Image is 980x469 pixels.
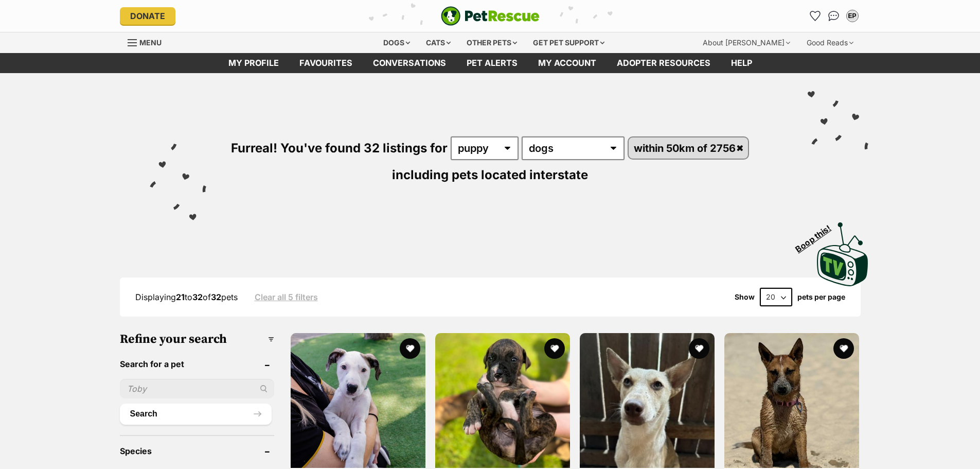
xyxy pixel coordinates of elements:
[231,141,448,155] span: Furreal! You've found 32 listings for
[392,167,588,182] span: including pets located interstate
[419,32,458,53] div: Cats
[139,38,162,47] span: Menu
[456,53,528,73] a: Pet alerts
[176,292,185,302] strong: 21
[120,379,274,398] input: Toby
[255,292,318,302] a: Clear all 5 filters
[847,11,858,21] div: EP
[826,8,842,24] a: Conversations
[120,7,175,25] a: Donate
[544,338,565,359] button: favourite
[689,338,709,359] button: favourite
[435,333,570,468] img: Crab Cake - Bull Arab Dog
[799,32,861,53] div: Good Reads
[828,11,839,21] img: chat-41dd97257d64d25036548639549fe6c8038ab92f7586957e7f3b1b290dea8141.svg
[211,292,221,302] strong: 32
[192,292,203,302] strong: 32
[580,333,715,468] img: Juni - Australian Kelpie Dog
[400,338,420,359] button: favourite
[291,333,425,468] img: Valentina - Catahoula x Unknown Dog
[120,446,274,456] header: Species
[218,53,289,73] a: My profile
[817,213,868,288] a: Boop this!
[376,32,417,53] div: Dogs
[721,53,762,73] a: Help
[363,53,456,73] a: conversations
[807,8,824,24] a: Favourites
[817,222,868,286] img: PetRescue TV logo
[459,32,524,53] div: Other pets
[441,6,540,26] img: logo-e224e6f780fb5917bec1dbf3a21bbac754714ae5b6737aabdf751b685950b380.svg
[797,293,845,301] label: pets per page
[128,32,169,51] a: Menu
[735,293,755,301] span: Show
[629,137,748,159] a: within 50km of 2756
[844,8,861,24] button: My account
[120,332,274,346] h3: Refine your search
[696,32,797,53] div: About [PERSON_NAME]
[441,6,540,26] a: PetRescue
[289,53,363,73] a: Favourites
[120,404,272,424] button: Search
[793,217,841,254] span: Boop this!
[834,338,854,359] button: favourite
[724,333,859,468] img: Peach - Australian Cattle Dog
[120,359,274,369] header: Search for a pet
[807,8,861,24] ul: Account quick links
[526,32,612,53] div: Get pet support
[528,53,607,73] a: My account
[607,53,721,73] a: Adopter resources
[135,292,238,302] span: Displaying to of pets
